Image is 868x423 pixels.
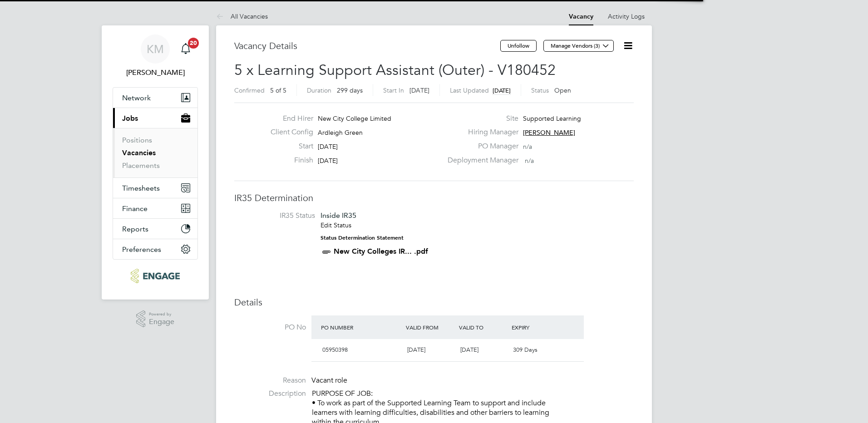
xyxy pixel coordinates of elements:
label: Site [442,114,518,123]
a: Placements [122,161,160,170]
img: ncclondon-logo-retina.png [131,269,179,283]
span: Karen Marcelline [113,67,198,78]
label: PO Manager [442,142,518,151]
span: Reports [122,225,148,233]
span: 299 days [337,86,363,94]
span: Preferences [122,245,161,254]
nav: Main navigation [102,25,209,300]
div: PO Number [319,319,404,335]
a: Powered byEngage [136,310,175,328]
span: [DATE] [493,87,511,94]
a: Vacancy [569,13,593,20]
span: New City College Limited [318,114,391,123]
div: Valid From [404,319,457,335]
span: [DATE] [318,157,338,165]
a: All Vacancies [216,12,268,20]
span: Powered by [149,310,174,318]
label: Status [531,86,549,94]
a: Positions [122,136,152,144]
span: 5 x Learning Support Assistant (Outer) - V180452 [234,61,556,79]
label: End Hirer [263,114,313,123]
label: Finish [263,156,313,165]
span: [DATE] [318,143,338,151]
button: Manage Vendors (3) [543,40,614,52]
label: Confirmed [234,86,265,94]
span: Network [122,93,151,102]
label: IR35 Status [243,211,315,221]
div: Jobs [113,128,197,177]
h3: Details [234,296,634,308]
a: Vacancies [122,148,156,157]
span: Supported Learning [523,114,581,123]
span: [DATE] [407,346,425,354]
span: 20 [188,38,199,49]
a: 20 [177,34,195,64]
div: Valid To [457,319,510,335]
a: Edit Status [321,221,351,229]
span: Engage [149,318,174,326]
span: 05950398 [322,346,348,354]
button: Jobs [113,108,197,128]
span: Inside IR35 [321,211,356,220]
label: Duration [307,86,331,94]
span: Ardleigh Green [318,128,363,137]
button: Reports [113,219,197,239]
span: Jobs [122,114,138,123]
label: PO No [234,323,306,332]
label: Reason [234,376,306,385]
label: Description [234,389,306,398]
button: Timesheets [113,178,197,198]
div: Expiry [509,319,562,335]
span: Timesheets [122,184,160,192]
a: Go to home page [113,269,198,283]
strong: Status Determination Statement [321,235,404,241]
span: KM [147,43,164,55]
span: n/a [523,143,532,151]
span: Vacant role [311,376,347,385]
button: Preferences [113,239,197,259]
button: Finance [113,198,197,218]
label: Start [263,142,313,151]
span: [DATE] [409,86,429,94]
span: n/a [525,157,534,165]
a: KM[PERSON_NAME] [113,34,198,78]
label: Client Config [263,128,313,137]
button: Unfollow [500,40,537,52]
label: Last Updated [450,86,489,94]
span: Finance [122,204,148,213]
span: [PERSON_NAME] [523,128,575,137]
label: Hiring Manager [442,128,518,137]
a: Activity Logs [608,12,645,20]
span: 309 Days [513,346,538,354]
span: [DATE] [460,346,478,354]
button: Network [113,88,197,108]
label: Start In [383,86,404,94]
span: Open [554,86,571,94]
span: 5 of 5 [270,86,286,94]
h3: IR35 Determination [234,192,634,204]
h3: Vacancy Details [234,40,500,52]
a: New City Colleges IR... .pdf [334,247,428,256]
label: Deployment Manager [442,156,518,165]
